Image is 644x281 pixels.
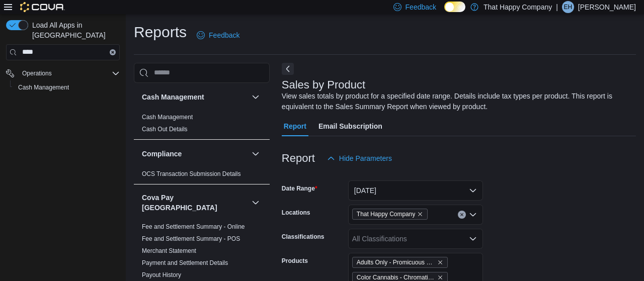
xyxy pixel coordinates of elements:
span: Adults Only - Promicuous Peach NFSW Liquid Diamond 510 Thread Cartridge - Indica - 1g [352,257,448,268]
button: Clear input [458,211,466,219]
span: Fee and Settlement Summary - Online [142,223,245,231]
span: Cash Management [142,113,193,121]
button: Open list of options [469,211,477,219]
button: Compliance [250,148,262,160]
button: Open list of options [469,235,477,243]
span: Fee and Settlement Summary - POS [142,235,240,243]
h3: Report [282,152,315,164]
img: Cova [20,2,65,12]
div: View sales totals by product for a specified date range. Details include tax types per product. T... [282,91,631,112]
span: That Happy Company [357,209,416,219]
span: Operations [18,67,120,79]
span: Cash Management [14,81,120,93]
button: Operations [2,66,124,80]
button: Remove That Happy Company from selection in this group [417,211,423,217]
a: OCS Transaction Submission Details [142,170,241,177]
button: Cova Pay [GEOGRAPHIC_DATA] [250,197,262,209]
button: Remove Adults Only - Promicuous Peach NFSW Liquid Diamond 510 Thread Cartridge - Indica - 1g from... [437,259,443,265]
span: Cash Management [18,83,69,91]
span: Report [284,116,306,136]
button: Compliance [142,149,248,159]
a: Cash Management [142,114,193,121]
a: Payment and Settlement Details [142,259,228,266]
span: Payment and Settlement Details [142,259,228,267]
button: Clear input [110,49,116,55]
span: Dark Mode [444,12,445,13]
button: Hide Parameters [323,148,396,168]
a: Merchant Statement [142,247,196,254]
span: Adults Only - Promicuous Peach NFSW Liquid Diamond 510 Thread Cartridge - Indica - 1g [357,257,435,267]
h3: Cash Management [142,92,204,102]
div: Cash Management [134,111,270,139]
span: Feedback [209,30,239,40]
p: That Happy Company [484,1,552,13]
a: Feedback [193,25,244,45]
span: Hide Parameters [339,153,392,163]
label: Date Range [282,184,317,193]
span: Merchant Statement [142,247,196,255]
button: Cova Pay [GEOGRAPHIC_DATA] [142,193,248,213]
input: Dark Mode [444,2,465,12]
nav: Complex example [6,62,120,121]
span: Feedback [406,2,436,12]
a: Cash Out Details [142,126,188,133]
span: EH [564,1,573,13]
span: Email Subscription [318,116,382,136]
span: Operations [22,69,52,77]
span: Cash Out Details [142,125,188,133]
h3: Sales by Product [282,79,365,91]
button: [DATE] [348,180,483,201]
div: Compliance [134,168,270,184]
button: Next [282,63,294,75]
a: Payout History [142,271,181,278]
label: Products [282,257,308,265]
p: | [556,1,558,13]
p: [PERSON_NAME] [578,1,636,13]
span: OCS Transaction Submission Details [142,170,241,178]
button: Operations [18,67,56,79]
label: Classifications [282,233,325,241]
span: Load All Apps in [GEOGRAPHIC_DATA] [28,20,120,40]
a: Cash Management [14,81,73,93]
a: Fee and Settlement Summary - Online [142,223,245,230]
button: Cash Management [142,92,248,102]
span: Payout History [142,271,181,279]
h3: Compliance [142,149,182,159]
h1: Reports [134,22,187,42]
span: That Happy Company [352,209,428,220]
button: Remove Color Cannabis - Chromatica Pre-roll - Hybrid - 10x0.35g from selection in this group [437,274,443,280]
button: Cash Management [250,91,262,103]
label: Locations [282,209,310,217]
button: Cash Management [10,80,124,95]
a: Fee and Settlement Summary - POS [142,235,240,242]
div: Eric Haddad [562,1,574,13]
